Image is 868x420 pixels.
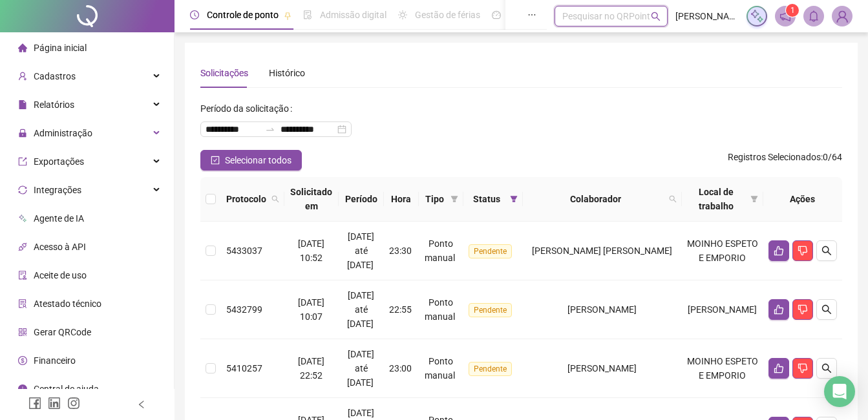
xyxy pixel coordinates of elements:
[225,153,291,167] span: Selecionar todos
[34,100,74,110] span: Relatórios
[666,189,679,209] span: search
[821,363,832,373] span: search
[34,242,86,252] span: Acesso à API
[527,10,536,19] span: ellipsis
[567,363,637,373] span: [PERSON_NAME]
[200,150,302,171] button: Selecionar todos
[450,195,458,203] span: filter
[821,304,832,315] span: search
[687,185,745,213] span: Local de trabalho
[786,4,799,17] sup: 1
[200,66,248,80] div: Solicitações
[750,195,758,203] span: filter
[728,150,842,171] span: : 0 / 64
[469,303,512,317] span: Pendente
[18,100,27,109] span: file
[682,222,763,280] td: MOINHO ESPETO E EMPORIO
[34,213,84,224] span: Agente de IA
[137,400,146,409] span: left
[347,231,375,270] span: [DATE] até [DATE]
[651,12,661,21] span: search
[347,349,375,388] span: [DATE] até [DATE]
[18,129,27,138] span: lock
[469,244,512,258] span: Pendente
[384,177,419,222] th: Hora
[398,10,407,19] span: sun
[750,9,764,23] img: sparkle-icon.fc2bf0ac1784a2077858766a79e2daf3.svg
[798,363,808,373] span: dislike
[265,124,275,134] span: swap-right
[808,10,820,22] span: bell
[320,10,386,20] span: Admissão digital
[567,304,637,315] span: [PERSON_NAME]
[211,156,220,165] span: check-square
[226,246,262,256] span: 5433037
[389,363,412,373] span: 23:00
[448,189,461,209] span: filter
[469,362,512,376] span: Pendente
[510,195,518,203] span: filter
[832,6,852,26] img: 72261
[34,185,81,195] span: Integrações
[34,71,76,81] span: Cadastros
[18,185,27,194] span: sync
[790,6,795,15] span: 1
[18,242,27,251] span: api
[34,128,92,138] span: Administração
[269,189,282,209] span: search
[34,270,87,280] span: Aceite de uso
[18,43,27,52] span: home
[18,157,27,166] span: export
[798,246,808,256] span: dislike
[415,10,480,20] span: Gestão de férias
[271,195,279,203] span: search
[18,72,27,81] span: user-add
[425,238,455,263] span: Ponto manual
[675,9,739,23] span: [PERSON_NAME] E EMPORIO
[682,280,763,339] td: [PERSON_NAME]
[774,246,784,256] span: like
[269,66,305,80] div: Histórico
[298,238,324,263] span: [DATE] 10:52
[298,356,324,381] span: [DATE] 22:52
[226,192,266,206] span: Protocolo
[492,10,501,19] span: dashboard
[669,195,677,203] span: search
[774,363,784,373] span: like
[67,397,80,410] span: instagram
[34,355,76,366] span: Financeiro
[768,192,837,206] div: Ações
[226,363,262,373] span: 5410257
[18,299,27,308] span: solution
[821,246,832,256] span: search
[824,376,855,407] div: Open Intercom Messenger
[34,43,87,53] span: Página inicial
[226,304,262,315] span: 5432799
[389,246,412,256] span: 23:30
[190,10,199,19] span: clock-circle
[425,356,455,381] span: Ponto manual
[284,12,291,19] span: pushpin
[532,246,672,256] span: [PERSON_NAME] [PERSON_NAME]
[303,10,312,19] span: file-done
[48,397,61,410] span: linkedin
[34,156,84,167] span: Exportações
[779,10,791,22] span: notification
[18,271,27,280] span: audit
[28,397,41,410] span: facebook
[284,177,339,222] th: Solicitado em
[34,327,91,337] span: Gerar QRCode
[728,152,821,162] span: Registros Selecionados
[798,304,808,315] span: dislike
[507,189,520,209] span: filter
[18,384,27,394] span: info-circle
[682,339,763,398] td: MOINHO ESPETO E EMPORIO
[18,328,27,337] span: qrcode
[200,98,297,119] label: Período da solicitação
[207,10,279,20] span: Controle de ponto
[265,124,275,134] span: to
[34,299,101,309] span: Atestado técnico
[424,192,446,206] span: Tipo
[34,384,99,394] span: Central de ajuda
[18,356,27,365] span: dollar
